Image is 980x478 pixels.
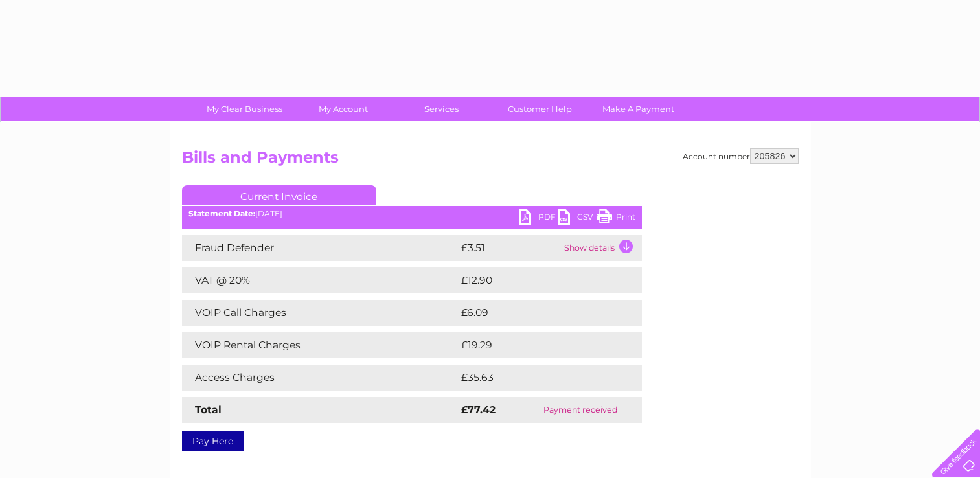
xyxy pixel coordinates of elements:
td: £3.51 [458,235,561,261]
div: [DATE] [182,209,642,218]
a: PDF [519,209,558,228]
td: VOIP Call Charges [182,300,458,326]
td: VAT @ 20% [182,267,458,293]
strong: £77.42 [461,404,496,416]
td: £19.29 [458,332,615,358]
strong: Total [195,404,222,416]
td: £6.09 [458,300,612,326]
td: Fraud Defender [182,235,458,261]
td: Access Charges [182,365,458,391]
a: Customer Help [486,97,593,121]
td: VOIP Rental Charges [182,332,458,358]
a: Services [388,97,495,121]
td: Payment received [519,397,641,423]
h2: Bills and Payments [182,148,799,173]
a: Current Invoice [182,185,376,205]
a: Print [597,209,635,228]
a: My Account [290,97,396,121]
td: Show details [561,235,642,261]
b: Statement Date: [188,209,255,218]
a: Make A Payment [585,97,692,121]
td: £35.63 [458,365,615,391]
a: My Clear Business [191,97,298,121]
td: £12.90 [458,267,615,293]
a: Pay Here [182,431,244,451]
a: CSV [558,209,597,228]
div: Account number [683,148,799,164]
